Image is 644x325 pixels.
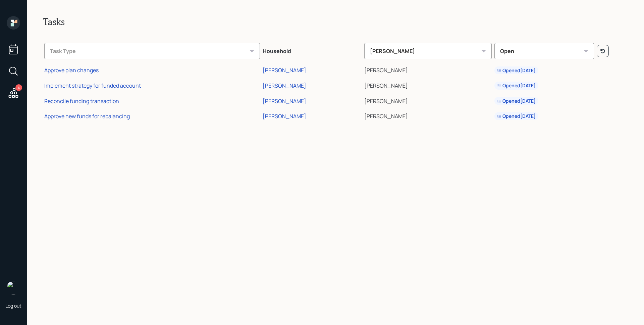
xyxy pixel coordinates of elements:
div: Opened [DATE] [497,98,536,104]
img: james-distasi-headshot.png [7,281,20,294]
div: 4 [15,84,22,91]
div: Approve plan changes [44,66,99,74]
div: Opened [DATE] [497,113,536,120]
h2: Tasks [43,16,628,28]
div: Implement strategy for funded account [44,82,141,89]
div: Log out [5,303,21,309]
div: Open [494,43,594,59]
div: Opened [DATE] [497,67,536,74]
div: Approve new funds for rebalancing [44,112,130,120]
div: Opened [DATE] [497,82,536,89]
div: [PERSON_NAME] [263,112,306,120]
td: [PERSON_NAME] [363,107,493,123]
div: [PERSON_NAME] [263,97,306,105]
div: [PERSON_NAME] [263,82,306,89]
td: [PERSON_NAME] [363,77,493,92]
div: [PERSON_NAME] [364,43,491,59]
td: [PERSON_NAME] [363,92,493,108]
td: [PERSON_NAME] [363,62,493,77]
th: Household [261,38,363,62]
div: [PERSON_NAME] [263,66,306,74]
div: Task Type [44,43,260,59]
div: Reconcile funding transaction [44,97,119,105]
